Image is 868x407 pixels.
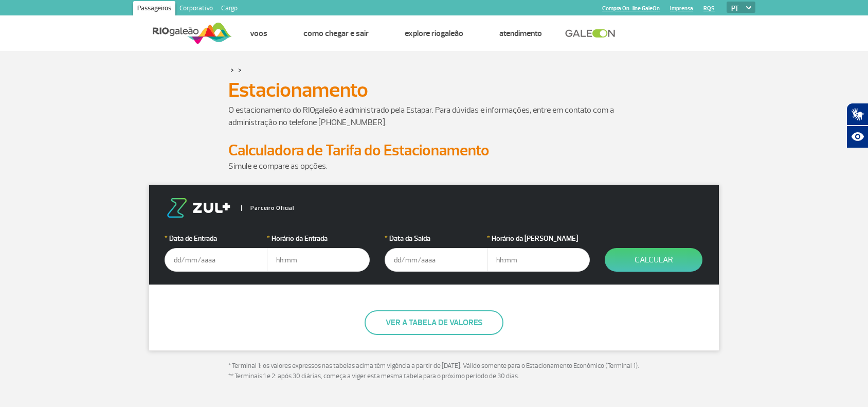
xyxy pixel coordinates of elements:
input: hh:mm [267,248,370,272]
a: Explore RIOgaleão [405,28,463,39]
img: logo-zul.png [165,198,232,218]
a: Compra On-line GaleOn [602,5,660,12]
p: O estacionamento do RIOgaleão é administrado pela Estapar. Para dúvidas e informações, entre em c... [228,104,640,129]
h1: Estacionamento [228,81,640,99]
a: Como chegar e sair [303,28,369,39]
input: dd/mm/aaaa [165,248,267,272]
button: Abrir tradutor de língua de sinais. [846,103,868,126]
p: * Terminal 1: os valores expressos nas tabelas acima têm vigência a partir de [DATE]. Válido some... [228,361,640,381]
h2: Calculadora de Tarifa do Estacionamento [228,141,640,160]
a: Passageiros [133,1,175,17]
a: RQS [703,5,715,12]
a: Voos [250,28,267,39]
div: Plugin de acessibilidade da Hand Talk. [846,103,868,148]
p: Simule e compare as opções. [228,160,640,172]
a: > [230,64,234,76]
label: Data da Saída [385,233,487,244]
span: Parceiro Oficial [241,205,294,211]
a: Cargo [217,1,242,17]
input: dd/mm/aaaa [385,248,487,272]
a: Imprensa [670,5,693,12]
input: hh:mm [487,248,590,272]
label: Horário da [PERSON_NAME] [487,233,590,244]
a: > [238,64,242,76]
label: Data de Entrada [165,233,267,244]
button: Calcular [605,248,702,272]
button: Ver a tabela de valores [365,310,503,335]
a: Corporativo [175,1,217,17]
a: Atendimento [499,28,542,39]
button: Abrir recursos assistivos. [846,126,868,148]
label: Horário da Entrada [267,233,370,244]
